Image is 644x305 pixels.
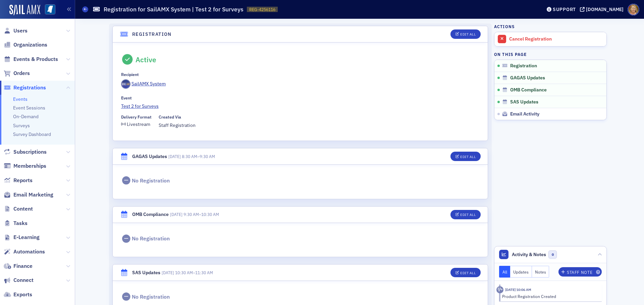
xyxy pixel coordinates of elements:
div: No Registration [132,177,170,184]
h4: Actions [494,23,515,29]
div: OMB Compliance [132,211,169,218]
button: Updates [510,266,532,278]
a: Test 2 for Surveys [121,103,480,110]
span: Email Marketing [13,191,53,199]
h4: On this page [494,51,607,57]
span: – [170,212,219,217]
span: Subscriptions [13,148,47,156]
div: [DOMAIN_NAME] [586,6,624,12]
a: Exports [4,291,32,298]
a: Content [4,205,33,213]
span: SAS Updates [510,99,538,105]
span: Events & Products [13,56,58,63]
button: All [499,266,511,278]
h4: Registration [132,31,172,38]
span: Orders [13,70,30,77]
a: Organizations [4,41,47,49]
div: Edit All [460,271,476,275]
a: Cancel Registration [494,32,606,46]
a: Orders [4,70,30,77]
a: Survey Dashboard [13,131,51,137]
span: [DATE] [168,154,181,159]
span: Reports [13,177,33,184]
a: Events [13,96,28,102]
time: 9:30 AM [183,212,199,217]
div: Created Via [159,115,181,120]
time: 10:30 AM [175,270,193,275]
button: Edit All [450,210,481,219]
div: Support [553,6,576,12]
span: Profile [628,4,639,15]
div: Cancel Registration [509,36,603,42]
span: Tasks [13,220,28,227]
img: SailAMX [9,5,40,15]
span: Organizations [13,41,47,49]
a: Surveys [13,123,30,129]
span: – [168,154,215,159]
a: Reports [4,177,33,184]
span: Automations [13,248,45,255]
div: Edit All [460,32,476,36]
span: [DATE] [162,270,174,275]
span: – [162,270,213,275]
a: Registrations [4,84,46,91]
a: Memberships [4,162,46,170]
a: Events & Products [4,56,58,63]
h1: Registration for SailAMX System | Test 2 for Surveys [104,5,244,13]
a: SailAMX System [121,79,166,89]
a: Users [4,27,28,34]
a: Event Sessions [13,105,45,111]
div: Recipient [121,72,139,77]
div: GAGAS Updates [132,153,167,160]
img: SailAMX [45,4,55,15]
button: Notes [532,266,549,278]
button: Edit All [450,29,481,39]
time: 10:30 AM [201,212,219,217]
button: Staff Note [558,267,602,277]
button: Edit All [450,268,481,277]
div: Product Registration Created [502,293,597,299]
span: Registration [510,63,537,69]
a: Automations [4,248,45,255]
a: Connect [4,277,34,284]
div: Livestream [127,123,150,126]
span: Memberships [13,162,46,170]
div: Delivery Format [121,115,152,120]
span: GAGAS Updates [510,75,545,81]
a: On-Demand [13,113,39,120]
span: REG-4256116 [249,7,275,12]
span: 0 [548,250,557,259]
span: Content [13,205,33,213]
div: Edit All [460,213,476,217]
span: Users [13,27,28,34]
span: OMB Compliance [510,87,547,93]
time: 9:30 AM [200,154,215,159]
div: No Registration [132,294,170,300]
div: No Registration [132,235,170,242]
a: E-Learning [4,234,40,241]
span: Registrations [13,84,46,91]
span: Activity & Notes [512,251,546,258]
a: Tasks [4,220,28,227]
time: 11:30 AM [195,270,213,275]
time: 8:30 AM [182,154,197,159]
span: Staff Registration [159,122,196,129]
span: Connect [13,277,34,284]
a: Email Marketing [4,191,53,199]
span: E-Learning [13,234,40,241]
span: Finance [13,262,33,270]
span: [DATE] [170,212,182,217]
span: Exports [13,291,32,298]
div: Activity [496,286,503,293]
div: SailAMX System [131,80,166,87]
a: Subscriptions [4,148,47,156]
div: Edit All [460,155,476,159]
span: Email Activity [510,111,539,117]
div: Active [136,55,156,64]
button: Edit All [450,152,481,161]
a: Finance [4,262,33,270]
a: View Homepage [40,4,55,16]
button: [DOMAIN_NAME] [580,7,626,12]
div: SAS Updates [132,269,160,276]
